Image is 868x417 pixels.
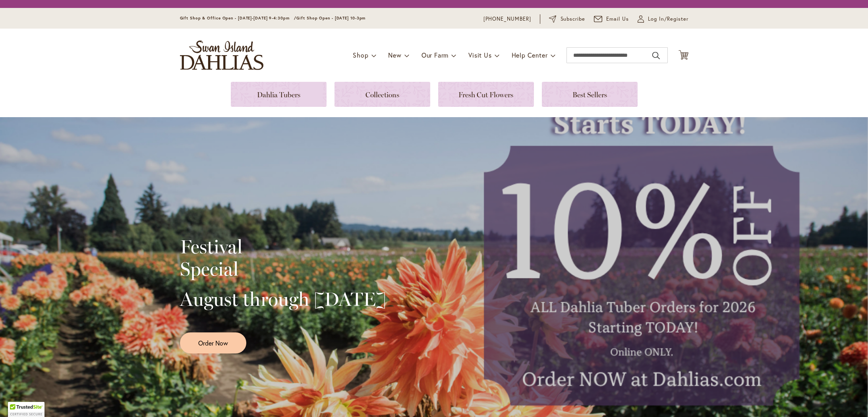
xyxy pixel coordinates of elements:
[198,338,228,347] span: Order Now
[638,15,688,23] a: Log In/Register
[652,49,659,62] button: Search
[483,15,532,23] a: [PHONE_NUMBER]
[606,15,629,23] span: Email Us
[512,51,548,59] span: Help Center
[296,15,365,21] span: Gift Shop Open - [DATE] 10-3pm
[180,236,386,280] h2: Festival Special
[561,15,586,23] span: Subscribe
[180,41,263,70] a: store logo
[180,288,386,310] h2: August through [DATE]
[353,51,368,59] span: Shop
[180,332,246,353] a: Order Now
[468,51,491,59] span: Visit Us
[180,15,297,21] span: Gift Shop & Office Open - [DATE]-[DATE] 9-4:30pm /
[549,15,585,23] a: Subscribe
[388,51,401,59] span: New
[594,15,629,23] a: Email Us
[421,51,448,59] span: Our Farm
[648,15,688,23] span: Log In/Register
